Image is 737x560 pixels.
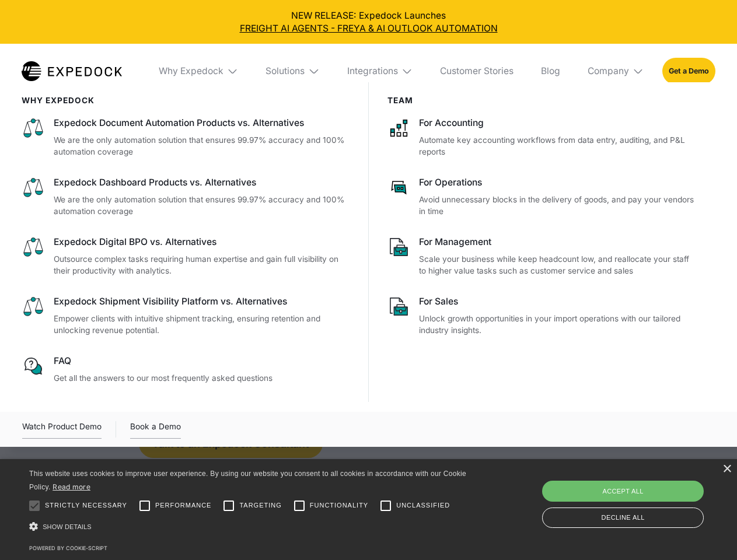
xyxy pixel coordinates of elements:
a: Expedock Shipment Visibility Platform vs. AlternativesEmpower clients with intuitive shipment tra... [22,295,350,337]
div: Expedock Digital BPO vs. Alternatives [54,236,350,249]
div: Integrations [338,44,422,99]
div: Solutions [257,44,329,99]
div: For Accounting [419,117,697,129]
a: Get a Demo [662,58,715,84]
div: WHy Expedock [22,96,350,105]
div: Expedock Dashboard Products vs. Alternatives [54,176,350,189]
p: Scale your business while keep headcount low, and reallocate your staff to higher value tasks suc... [419,253,697,277]
a: Book a Demo [130,420,181,439]
a: For SalesUnlock growth opportunities in your import operations with our tailored industry insights. [387,295,697,337]
a: Expedock Document Automation Products vs. AlternativesWe are the only automation solution that en... [22,117,350,158]
a: For OperationsAvoid unnecessary blocks in the delivery of goods, and pay your vendors in time [387,176,697,218]
div: Team [387,96,697,105]
span: Show details [43,523,92,530]
div: NEW RELEASE: Expedock Launches [9,9,728,35]
p: Outsource complex tasks requiring human expertise and gain full visibility on their productivity ... [54,253,350,277]
div: Solutions [266,65,305,77]
div: For Management [419,236,697,249]
div: Show details [29,519,470,535]
a: Customer Stories [431,44,522,99]
a: For AccountingAutomate key accounting workflows from data entry, auditing, and P&L reports [387,117,697,158]
div: Why Expedock [159,65,223,77]
div: Expedock Shipment Visibility Platform vs. Alternatives [54,295,350,308]
span: Performance [155,501,212,510]
a: open lightbox [22,420,102,439]
p: Get all the answers to our most frequently asked questions [54,372,350,384]
iframe: Chat Widget [543,434,737,560]
p: Unlock growth opportunities in your import operations with our tailored industry insights. [419,313,697,337]
span: Strictly necessary [45,501,127,510]
div: For Operations [419,176,697,189]
a: Expedock Digital BPO vs. AlternativesOutsource complex tasks requiring human expertise and gain f... [22,236,350,277]
div: Why Expedock [149,44,247,99]
a: FAQGet all the answers to our most frequently asked questions [22,355,350,384]
p: Automate key accounting workflows from data entry, auditing, and P&L reports [419,134,697,158]
p: Empower clients with intuitive shipment tracking, ensuring retention and unlocking revenue potent... [54,313,350,337]
a: For ManagementScale your business while keep headcount low, and reallocate your staff to higher v... [387,236,697,277]
a: FREIGHT AI AGENTS - FREYA & AI OUTLOOK AUTOMATION [9,22,728,35]
span: Targeting [239,501,281,510]
span: This website uses cookies to improve user experience. By using our website you consent to all coo... [29,470,466,491]
a: Expedock Dashboard Products vs. AlternativesWe are the only automation solution that ensures 99.9... [22,176,350,218]
div: FAQ [54,355,350,367]
div: Integrations [347,65,398,77]
div: For Sales [419,295,697,308]
div: Company [588,65,629,77]
span: Functionality [310,501,368,510]
p: We are the only automation solution that ensures 99.97% accuracy and 100% automation coverage [54,194,350,218]
a: Powered by cookie-script [29,545,107,551]
a: Blog [532,44,569,99]
span: Unclassified [396,501,450,510]
p: We are the only automation solution that ensures 99.97% accuracy and 100% automation coverage [54,134,350,158]
a: Read more [53,482,90,491]
p: Avoid unnecessary blocks in the delivery of goods, and pay your vendors in time [419,194,697,218]
div: Expedock Document Automation Products vs. Alternatives [54,117,350,129]
div: Company [578,44,653,99]
div: Watch Product Demo [22,420,102,439]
